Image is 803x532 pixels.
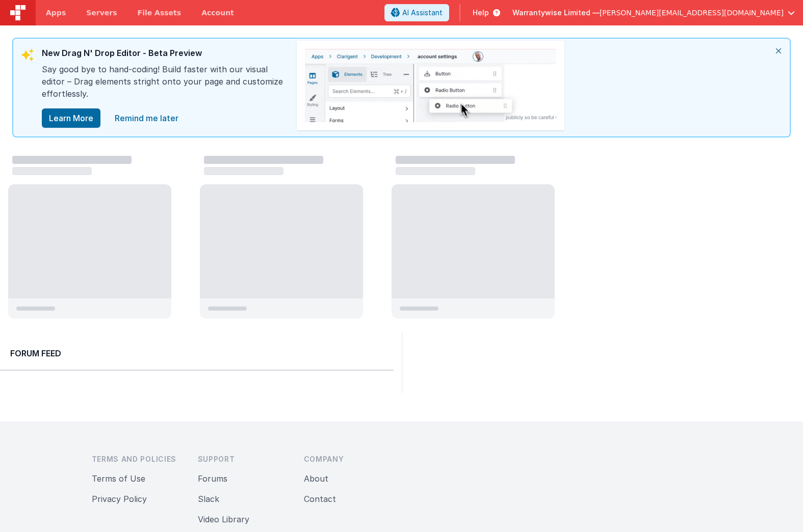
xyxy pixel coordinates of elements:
a: About [304,473,328,484]
button: Learn More [42,108,100,128]
h3: Company [304,454,394,464]
span: Apps [46,8,66,18]
button: Warrantywise Limited — [PERSON_NAME][EMAIL_ADDRESS][DOMAIN_NAME] [512,8,795,18]
div: New Drag N' Drop Editor - Beta Preview [42,47,287,63]
button: AI Assistant [384,4,449,21]
span: Help [473,8,489,18]
h3: Terms and Policies [92,454,182,464]
i: close [767,39,790,63]
span: Warrantywise Limited — [512,8,600,18]
a: Slack [198,494,219,504]
button: About [304,472,328,485]
a: Privacy Policy [92,494,147,504]
span: [PERSON_NAME][EMAIL_ADDRESS][DOMAIN_NAME] [600,8,784,18]
h2: Forum Feed [10,347,383,359]
a: close [109,108,185,128]
button: Video Library [198,513,249,525]
span: AI Assistant [402,8,443,18]
button: Slack [198,493,219,505]
a: Terms of Use [92,473,145,484]
button: Contact [304,493,336,505]
span: File Assets [138,8,182,18]
button: Forums [198,472,227,485]
div: Say good bye to hand-coding! Build faster with our visual editor – Drag elements stright onto you... [42,63,287,108]
span: Servers [86,8,117,18]
h3: Support [198,454,288,464]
